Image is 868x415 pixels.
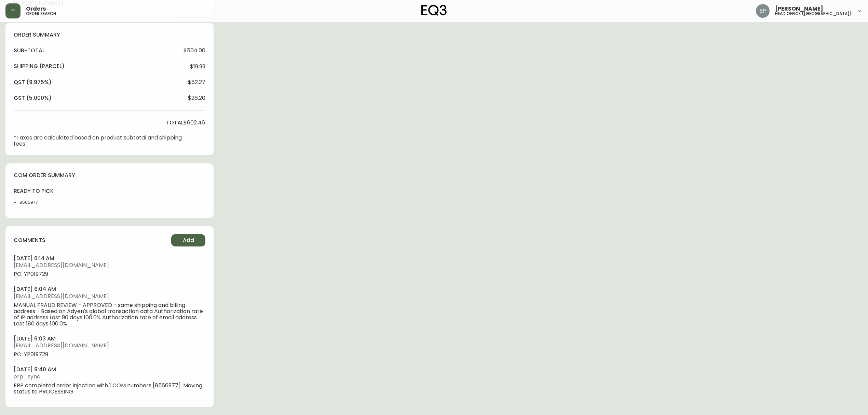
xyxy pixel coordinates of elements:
span: [EMAIL_ADDRESS][DOMAIN_NAME] [14,293,205,299]
h4: [DATE] 9:40 am [14,366,205,373]
span: MANUAL FRAUD REVIEW - APPROVED - same shipping and billing address - Based on Adyen's global tran... [14,302,205,327]
h4: Shipping ( Parcel ) [14,63,65,70]
span: $504.00 [184,48,205,54]
img: logo [421,5,447,16]
span: $19.99 [190,64,205,70]
span: [EMAIL_ADDRESS][DOMAIN_NAME] [14,262,205,268]
h4: gst (5.000%) [14,94,52,102]
span: Add [183,237,194,244]
h4: ready to pick [14,187,55,195]
h4: [DATE] 6:14 am [14,255,205,262]
h5: head office ([GEOGRAPHIC_DATA]) [775,12,852,16]
span: PO: YP019729 [14,351,205,358]
h4: sub-total [14,47,45,54]
span: [EMAIL_ADDRESS][DOMAIN_NAME] [14,343,205,349]
h5: order search [26,12,56,16]
h4: total [166,119,184,126]
span: ERP completed order injection with 1 COM numbers [8566977]. Moving status to PROCESSING [14,383,205,395]
h4: order summary [14,31,205,39]
span: PO: YP019729 [14,271,205,277]
span: [PERSON_NAME] [775,6,823,12]
img: 0cb179e7bf3690758a1aaa5f0aafa0b4 [756,4,770,18]
h4: [DATE] 6:03 am [14,335,205,343]
h4: com order summary [14,172,205,179]
h4: qst (9.975%) [14,79,52,86]
span: erp_sync [14,374,205,380]
span: $602.46 [184,120,205,126]
h4: comments [14,237,45,244]
span: $52.27 [188,79,205,85]
p: *Taxes are calculated based on product subtotal and shipping fees [14,135,184,147]
span: Orders [26,6,46,12]
li: 8566977 [19,199,55,205]
button: Add [171,234,205,246]
h4: [DATE] 6:04 am [14,285,205,293]
span: $26.20 [188,95,205,101]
